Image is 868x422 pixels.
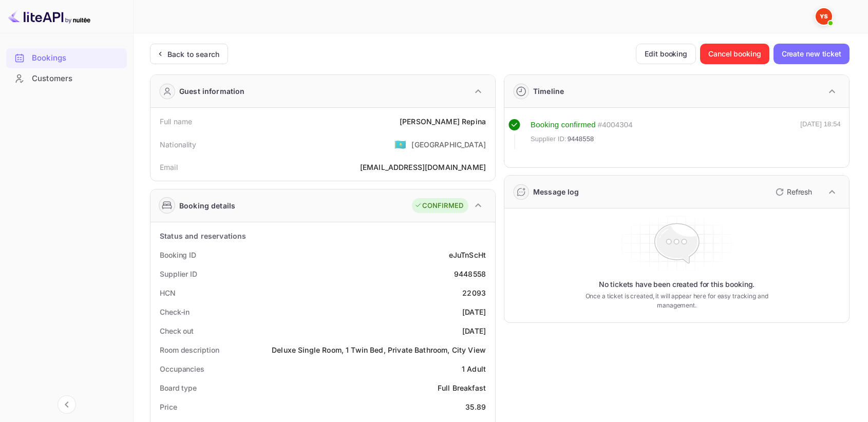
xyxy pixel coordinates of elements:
[584,292,769,310] p: Once a ticket is created, it will appear here for easy tracking and management.
[568,134,594,144] span: 9448558
[32,52,122,64] div: Bookings
[160,231,246,241] div: Status and reservations
[462,287,486,298] div: 22093
[179,86,245,97] div: Guest information
[700,44,769,64] button: Cancel booking
[167,49,219,60] div: Back to search
[160,306,190,317] div: Check-in
[400,116,486,127] div: [PERSON_NAME] Repina
[8,8,90,25] img: LiteAPI logo
[160,268,197,279] div: Supplier ID
[769,184,816,200] button: Refresh
[533,186,579,197] div: Message log
[533,86,564,97] div: Timeline
[465,401,486,412] div: 35.89
[6,69,127,88] a: Customers
[272,344,486,355] div: Deluxe Single Room, 1 Twin Bed, Private Bathroom, City View
[636,44,696,64] button: Edit booking
[462,325,486,336] div: [DATE]
[438,382,486,393] div: Full Breakfast
[160,139,197,150] div: Nationality
[160,363,204,374] div: Occupancies
[6,69,127,89] div: Customers
[462,306,486,317] div: [DATE]
[160,401,177,412] div: Price
[462,363,486,374] div: 1 Adult
[160,325,194,336] div: Check out
[598,119,633,131] div: # 4004304
[449,250,486,260] div: eJuTnScHt
[6,48,127,67] a: Bookings
[800,119,841,149] div: [DATE] 18:54
[394,135,406,154] span: United States
[160,162,178,172] div: Email
[160,116,192,127] div: Full name
[787,186,812,197] p: Refresh
[179,200,235,211] div: Booking details
[58,395,76,414] button: Collapse navigation
[411,139,486,150] div: [GEOGRAPHIC_DATA]
[160,382,197,393] div: Board type
[773,44,850,64] button: Create new ticket
[816,8,832,25] img: Yandex Support
[599,279,755,290] p: No tickets have been created for this booking.
[32,73,122,85] div: Customers
[531,119,596,131] div: Booking confirmed
[160,344,219,355] div: Room description
[454,268,486,279] div: 9448558
[6,48,127,68] div: Bookings
[414,201,463,211] div: CONFIRMED
[360,162,486,172] div: [EMAIL_ADDRESS][DOMAIN_NAME]
[160,287,176,298] div: HCN
[160,250,196,260] div: Booking ID
[531,134,567,144] span: Supplier ID:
